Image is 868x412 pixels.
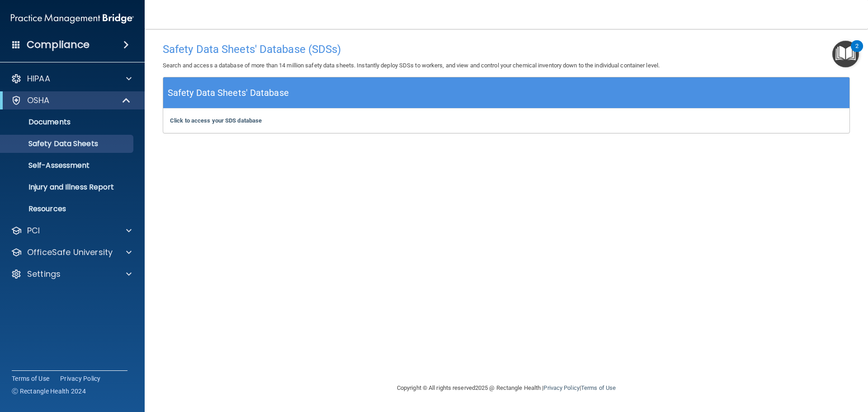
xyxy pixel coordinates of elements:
[11,247,132,258] a: OfficeSafe University
[11,73,132,84] a: HIPAA
[341,374,671,403] div: Copyright © All rights reserved 2025 @ Rectangle Health | |
[11,95,131,106] a: OSHA
[27,73,50,84] p: HIPAA
[581,384,616,391] a: Terms of Use
[27,95,50,106] p: OSHA
[6,118,129,127] p: Documents
[163,43,850,55] h4: Safety Data Sheets' Database (SDSs)
[163,60,850,71] p: Search and access a database of more than 14 million safety data sheets. Instantly deploy SDSs to...
[832,41,859,67] button: Open Resource Center, 2 new notifications
[168,85,289,101] h5: Safety Data Sheets' Database
[855,46,859,58] div: 2
[27,225,40,236] p: PCI
[170,117,262,124] a: Click to access your SDS database
[11,9,134,28] img: PMB logo
[6,139,129,148] p: Safety Data Sheets
[60,374,101,383] a: Privacy Policy
[6,161,129,170] p: Self-Assessment
[27,38,90,51] h4: Compliance
[543,384,579,391] a: Privacy Policy
[11,269,132,279] a: Settings
[27,247,113,258] p: OfficeSafe University
[12,387,86,396] span: Ⓒ Rectangle Health 2024
[27,269,61,279] p: Settings
[6,204,129,213] p: Resources
[11,225,132,236] a: PCI
[712,348,857,384] iframe: Drift Widget Chat Controller
[6,183,129,192] p: Injury and Illness Report
[12,374,49,383] a: Terms of Use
